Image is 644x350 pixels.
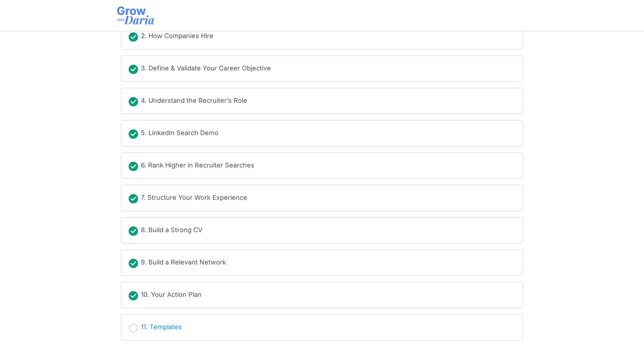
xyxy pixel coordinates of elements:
div: Completed [129,32,138,42]
a: Completed 8. Build a Strong CV [129,225,515,236]
div: Completed [129,65,138,74]
div: 2. How Companies Hire [141,31,213,42]
a: Completed 7. Structure Your Work Experience [129,193,515,203]
a: Completed 5. LinkedIn Search Demo [129,128,515,139]
div: Completed [129,291,138,300]
div: Not started [129,323,138,333]
div: 5. LinkedIn Search Demo [141,128,218,139]
div: 11. Templates [141,322,182,333]
div: Completed [129,162,138,171]
a: Completed 2. How Companies Hire [129,31,515,42]
div: 6. Rank Higher in Recruiter Searches [141,160,254,171]
div: Completed [129,129,138,139]
div: 7. Structure Your Work Experience [141,193,247,203]
a: Completed 10. Your Action Plan [129,290,515,300]
a: Completed 4. Understand the Recruiter’s Role [129,96,515,106]
div: 10. Your Action Plan [141,290,202,300]
a: Not started 11. Templates [129,322,515,333]
div: 8. Build a Strong CV [141,225,202,236]
div: 3. Define & Validate Your Career Objective [141,63,271,74]
a: Completed 6. Rank Higher in Recruiter Searches [129,160,515,171]
a: Completed 3. Define & Validate Your Career Objective [129,63,515,74]
div: Completed [129,194,138,203]
div: Completed [129,259,138,268]
div: 9. Build a Relevant Network [141,257,226,268]
div: Completed [129,97,138,106]
div: 4. Understand the Recruiter’s Role [141,96,247,106]
div: Completed [129,226,138,236]
a: Completed 9. Build a Relevant Network [129,257,515,268]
